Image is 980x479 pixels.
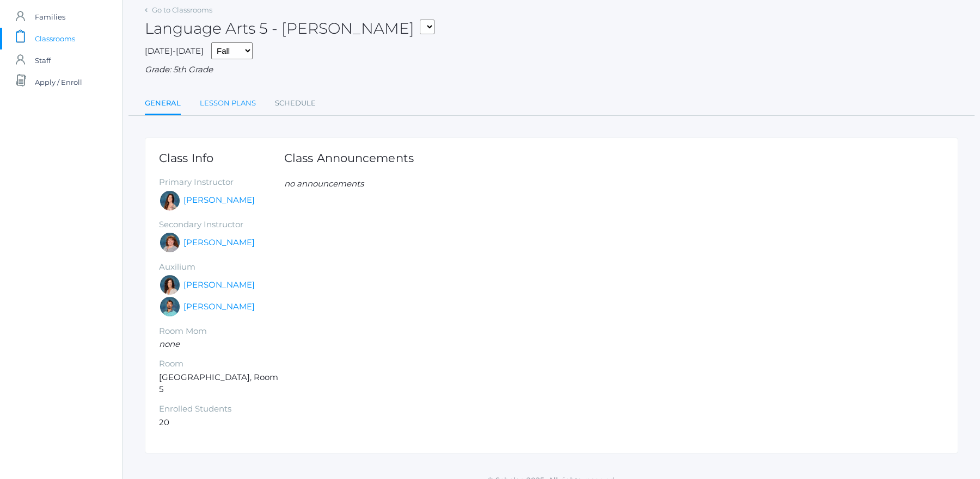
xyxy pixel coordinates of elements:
[159,152,284,428] div: [GEOGRAPHIC_DATA], Room 5
[275,92,316,114] a: Schedule
[200,92,256,114] a: Lesson Plans
[35,49,51,71] span: Staff
[159,327,284,336] h5: Room Mom
[145,64,958,76] div: Grade: 5th Grade
[159,178,284,187] h5: Primary Instructor
[35,71,82,93] span: Apply / Enroll
[35,28,75,49] span: Classrooms
[183,237,255,249] a: [PERSON_NAME]
[159,405,284,414] h5: Enrolled Students
[159,359,284,369] h5: Room
[159,296,181,318] div: Westen Taylor
[159,274,181,296] div: Cari Burke
[284,178,364,189] em: no announcements
[159,263,284,272] h5: Auxilium
[159,232,181,253] div: Sarah Bence
[159,190,181,211] div: Rebecca Salazar
[145,92,181,116] a: General
[159,416,284,429] li: 20
[159,220,284,229] h5: Secondary Instructor
[35,6,65,28] span: Families
[183,194,255,207] a: [PERSON_NAME]
[145,46,204,56] span: [DATE]-[DATE]
[183,279,255,291] a: [PERSON_NAME]
[159,152,284,164] h1: Class Info
[159,339,180,349] em: none
[183,301,255,313] a: [PERSON_NAME]
[152,5,212,14] a: Go to Classrooms
[145,20,434,37] h2: Language Arts 5 - [PERSON_NAME]
[284,152,414,164] h1: Class Announcements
